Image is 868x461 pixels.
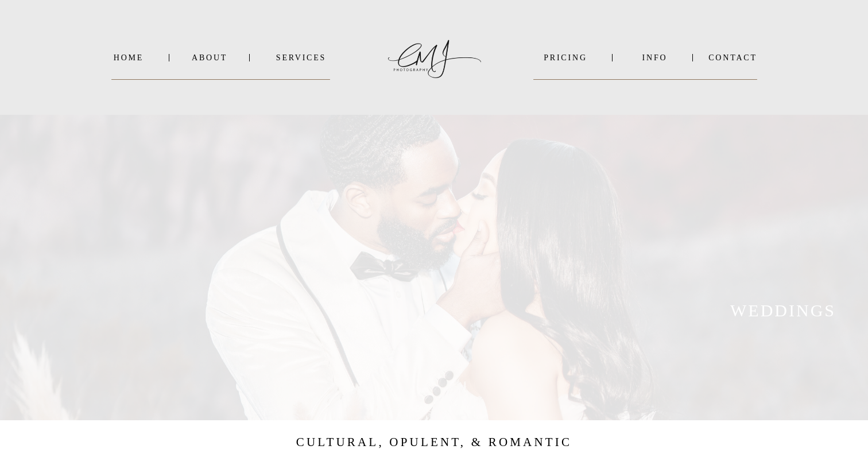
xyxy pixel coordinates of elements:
[698,300,868,319] h2: WEDDINGS
[627,53,683,62] a: INFO
[111,53,146,62] a: Home
[192,53,226,62] a: About
[708,53,757,62] a: Contact
[272,53,330,62] a: SERVICES
[280,433,588,452] h2: Cultural, Opulent, & Romantic
[533,53,598,62] a: PRICING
